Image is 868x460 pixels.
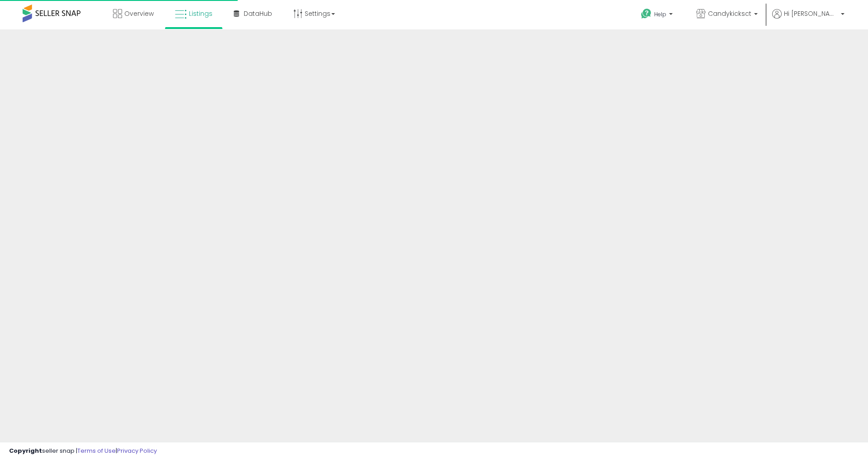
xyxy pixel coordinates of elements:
a: Help [634,1,682,29]
span: DataHub [244,9,272,18]
span: Candykicksct [708,9,751,18]
span: Help [654,10,666,18]
i: Get Help [641,8,652,19]
span: Overview [124,9,154,18]
a: Hi [PERSON_NAME] [772,9,844,29]
span: Hi [PERSON_NAME] [784,9,838,18]
span: Listings [189,9,212,18]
